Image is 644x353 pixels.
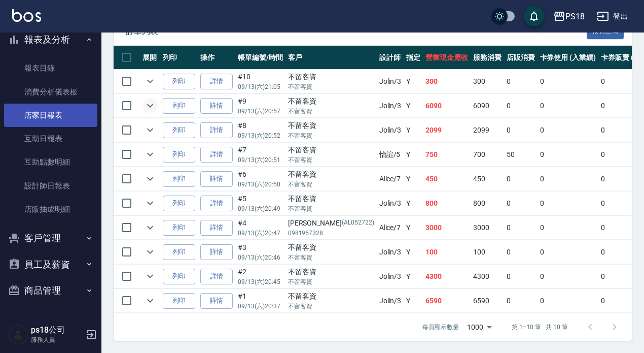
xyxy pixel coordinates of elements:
td: 800 [471,191,504,215]
a: 詳情 [200,171,233,187]
td: 0 [538,143,599,167]
button: 列印 [163,293,195,309]
td: Jolin /3 [377,118,404,142]
td: 6590 [471,289,504,313]
div: 不留客資 [288,242,374,253]
td: 0 [538,191,599,215]
td: 700 [471,143,504,167]
th: 營業現金應收 [423,46,471,70]
a: 設計師日報表 [4,174,97,198]
th: 展開 [140,46,160,70]
button: 商品管理 [4,277,97,304]
td: Y [404,240,423,264]
button: 列印 [163,220,195,236]
div: 不留客資 [288,96,374,107]
td: 100 [471,240,504,264]
td: 4300 [471,265,504,288]
button: expand row [142,122,158,138]
button: 列印 [163,171,195,187]
td: #1 [235,289,285,313]
th: 操作 [198,46,235,70]
td: 3000 [471,216,504,240]
div: PS18 [565,10,585,23]
p: (AL052722) [342,218,374,229]
a: 詳情 [200,220,233,236]
p: 不留客資 [288,277,374,286]
td: #3 [235,240,285,264]
p: 不留客資 [288,204,374,213]
div: 不留客資 [288,120,374,131]
a: 詳情 [200,147,233,163]
p: 09/13 (六) 20:37 [238,302,283,311]
a: 詳情 [200,98,233,114]
button: expand row [142,220,158,235]
p: 09/13 (六) 20:52 [238,131,283,140]
td: 0 [504,191,538,215]
p: 第 1–10 筆 共 10 筆 [512,323,568,332]
td: 2099 [423,118,471,142]
div: 不留客資 [288,267,374,277]
td: 0 [538,265,599,288]
td: Y [404,265,423,288]
td: Y [404,191,423,215]
td: Y [404,94,423,118]
div: 1000 [463,313,495,341]
td: #7 [235,143,285,167]
p: 09/13 (六) 21:05 [238,82,283,91]
td: #9 [235,94,285,118]
td: #4 [235,216,285,240]
a: 詳情 [200,196,233,211]
p: 不留客資 [288,180,374,189]
th: 列印 [160,46,198,70]
td: 0 [504,70,538,93]
a: 互助點數明細 [4,150,97,174]
p: 不留客資 [288,131,374,140]
p: 不留客資 [288,82,374,91]
th: 店販消費 [504,46,538,70]
th: 卡券使用 (入業績) [538,46,599,70]
td: 100 [423,240,471,264]
p: 不留客資 [288,253,374,262]
td: 300 [471,70,504,93]
td: 6590 [423,289,471,313]
button: expand row [142,244,158,260]
div: [PERSON_NAME] [288,218,374,229]
p: 09/13 (六) 20:47 [238,229,283,238]
p: 服務人員 [31,335,83,344]
td: 0 [504,216,538,240]
img: Logo [12,9,41,22]
td: Jolin /3 [377,265,404,288]
p: 0981957328 [288,229,374,238]
td: Y [404,289,423,313]
div: 不留客資 [288,145,374,155]
a: 詳情 [200,74,233,89]
button: 列印 [163,244,195,260]
td: Jolin /3 [377,94,404,118]
td: 4300 [423,265,471,288]
button: expand row [142,98,158,113]
th: 服務消費 [471,46,504,70]
div: 不留客資 [288,194,374,204]
a: 互助日報表 [4,127,97,150]
button: expand row [142,171,158,186]
td: 0 [538,167,599,191]
button: expand row [142,147,158,162]
p: 09/13 (六) 20:57 [238,107,283,116]
a: 店家日報表 [4,104,97,127]
button: 列印 [163,74,195,89]
a: 報表匯出 [587,26,624,36]
button: 報表及分析 [4,26,97,53]
a: 詳情 [200,293,233,309]
p: 09/13 (六) 20:51 [238,155,283,165]
td: 0 [538,216,599,240]
div: 不留客資 [288,72,374,82]
button: expand row [142,74,158,89]
a: 消費分析儀表板 [4,80,97,104]
th: 設計師 [377,46,404,70]
button: 列印 [163,269,195,284]
td: 0 [538,94,599,118]
td: Alice /7 [377,216,404,240]
div: 不留客資 [288,169,374,180]
td: 0 [504,240,538,264]
td: #6 [235,167,285,191]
